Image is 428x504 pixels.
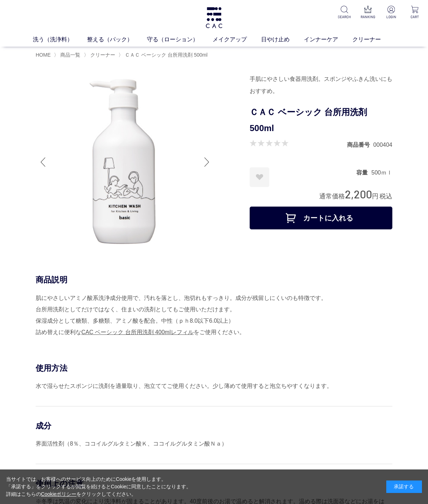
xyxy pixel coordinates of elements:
[36,438,392,450] div: 界面活性剤（8％、ココイルグルタミン酸Ｋ、ココイルグルタミン酸Ｎａ）
[337,6,352,20] a: SEARCH
[205,7,223,28] img: logo
[360,6,375,20] a: RANKING
[118,52,209,58] li: 〉
[87,35,147,44] a: 整える（パック）
[352,35,395,44] a: クリーナー
[36,421,392,431] div: 成分
[345,187,372,201] span: 2,200
[386,480,422,493] div: 承諾する
[250,104,392,136] h1: ＣＡＣ ベーシック 台所用洗剤 500ml
[89,52,115,58] a: クリーナー
[36,380,392,392] div: 水で湿らせたスポンジに洗剤を適量取り、泡立ててご使用ください。少し薄めて使用すると泡立ちやすくなります。
[356,169,371,176] dt: 容量
[360,14,375,20] p: RANKING
[213,35,261,44] a: メイクアップ
[347,141,373,149] dt: 商品番号
[261,35,304,44] a: 日やけ止め
[33,35,87,44] a: 洗う（洗浄料）
[373,141,392,149] dd: 000404
[36,73,214,251] img: ＣＡＣ ベーシック 台所用洗剤 500ml
[81,329,194,335] a: CAC ベーシック 台所用洗剤 400mlレフィル
[59,52,80,58] a: 商品一覧
[123,52,208,58] a: ＣＡＣ ベーシック 台所用洗剤 500ml
[319,193,345,200] span: 通常価格
[379,193,392,200] span: 税込
[60,52,80,58] span: 商品一覧
[407,14,422,20] p: CART
[250,207,392,229] button: カートに入れる
[36,363,392,373] div: 使用方法
[371,169,392,176] dd: 500ｍｌ
[36,275,392,285] div: 商品説明
[250,167,269,187] a: お気に入りに登録する
[90,52,115,58] span: クリーナー
[407,6,422,20] a: CART
[250,73,392,97] div: 手肌にやさしい食器用洗剤。スポンジやふきん洗いにもおすすめ。
[36,292,392,338] div: 肌にやさしいアミノ酸系洗浄成分使用で、汚れを落とし、泡切れもすっきり。成分が残留しにくいのも特徴です。 台所用洗剤としてだけではなく、住まいの洗剤としてもご使用いただけます。 保湿成分として糖類...
[36,52,51,58] a: HOME
[304,35,352,44] a: インナーケア
[84,52,117,58] li: 〉
[384,14,399,20] p: LOGIN
[54,52,82,58] li: 〉
[147,35,213,44] a: 守る（ローション）
[372,193,378,200] span: 円
[384,6,399,20] a: LOGIN
[125,52,208,58] span: ＣＡＣ ベーシック 台所用洗剤 500ml
[41,491,77,497] a: Cookieポリシー
[337,14,352,20] p: SEARCH
[6,476,192,498] div: 当サイトでは、お客様へのサービス向上のためにCookieを使用します。 「承諾する」をクリックするか閲覧を続けるとCookieに同意したことになります。 詳細はこちらの をクリックしてください。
